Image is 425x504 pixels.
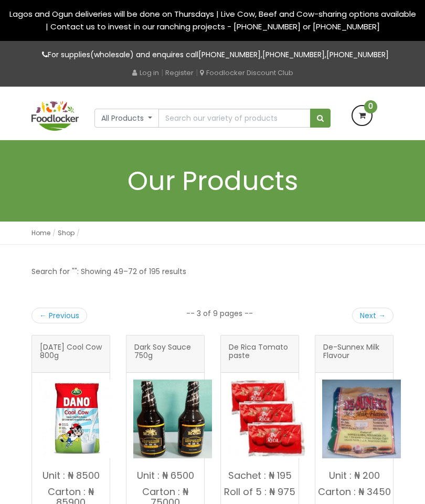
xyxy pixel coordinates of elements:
a: ← Previous [31,308,87,323]
p: Carton : ₦ 3450 [315,487,393,497]
span: 0 [364,100,377,113]
p: Unit : ₦ 200 [315,470,393,481]
img: FoodLocker [31,101,79,131]
span: De-Sunnex Milk Flavour [323,343,385,364]
a: [PHONE_NUMBER] [198,49,261,60]
p: Roll of 5 : ₦ 975 [221,487,299,497]
img: Dark Soy Sauce 750g [133,380,212,458]
span: | [161,67,163,78]
p: Search for "": Showing 49–72 of 195 results [31,266,186,278]
span: [DATE] Cool Cow 800g [40,343,102,364]
a: Next → [352,308,394,323]
p: Unit : ₦ 6500 [126,470,204,481]
h1: Our Products [31,166,394,195]
a: Shop [58,228,75,237]
span: Lagos and Ogun deliveries will be done on Thursdays | Live Cow, Beef and Cow-sharing options avai... [9,8,416,32]
a: [PHONE_NUMBER] [326,49,389,60]
span: Dark Soy Sauce 750g [134,343,196,364]
p: For supplies(wholesale) and enquires call , , [31,49,394,61]
a: [PHONE_NUMBER] [262,49,325,60]
img: Dano Cool Cow 800g [39,380,118,458]
a: Foodlocker Discount Club [200,68,293,78]
li: -- 3 of 9 pages -- [186,308,253,319]
span: De Rica Tomato paste [229,343,291,364]
p: Unit : ₦ 8500 [32,470,110,481]
span: | [196,67,198,78]
a: Home [31,228,50,237]
img: De Rica Tomato paste [228,380,306,458]
a: Log in [132,68,159,78]
button: All Products [94,109,159,128]
a: Register [165,68,194,78]
input: Search our variety of products [158,109,311,128]
img: De-Sunnex Milk Flavour [322,380,401,458]
p: Sachet : ₦ 195 [221,470,299,481]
